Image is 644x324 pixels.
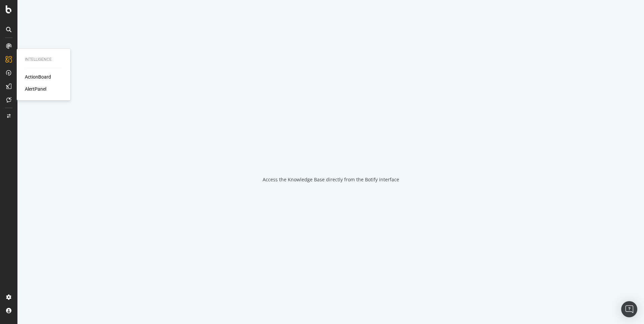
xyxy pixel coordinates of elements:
div: Open Intercom Messenger [621,301,637,317]
a: AlertPanel [25,86,46,92]
a: ActionBoard [25,74,51,80]
div: Intelligence [25,57,62,62]
div: animation [307,141,355,166]
div: Access the Knowledge Base directly from the Botify interface [263,176,399,183]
